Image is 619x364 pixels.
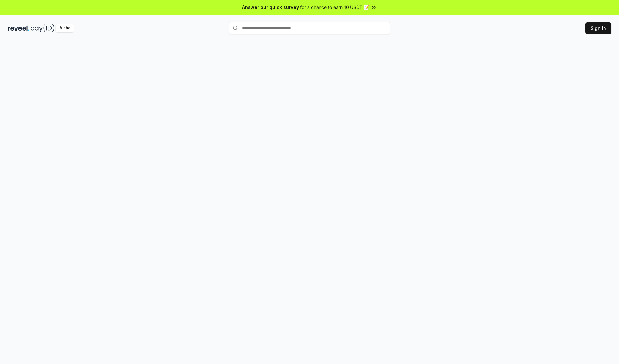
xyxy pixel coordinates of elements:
img: pay_id [31,24,54,32]
img: reveel_dark [8,24,29,32]
span: Answer our quick survey [242,4,299,11]
span: for a chance to earn 10 USDT 📝 [300,4,369,11]
div: Alpha [56,24,74,32]
button: Sign In [585,22,611,34]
